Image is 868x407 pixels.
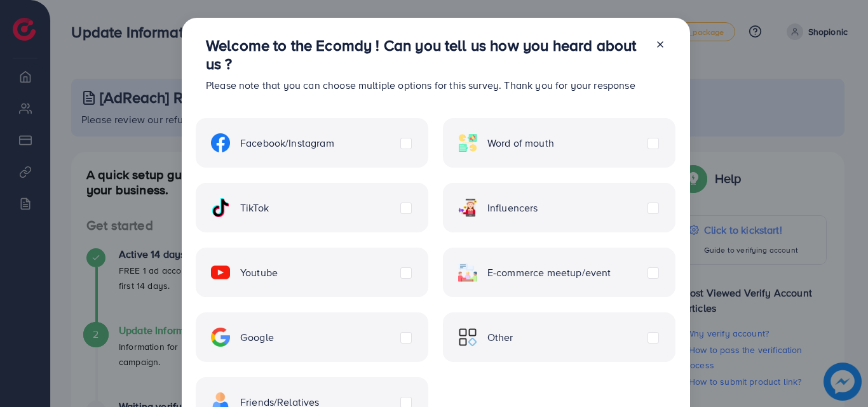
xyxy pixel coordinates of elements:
[458,328,477,347] img: ic-other.99c3e012.svg
[458,198,477,217] img: ic-influencers.a620ad43.svg
[487,136,554,150] span: Word of mouth
[240,201,269,215] span: TikTok
[487,330,513,345] span: Other
[240,136,334,150] span: Facebook/Instagram
[487,265,611,280] span: E-commerce meetup/event
[211,198,230,217] img: ic-tiktok.4b20a09a.svg
[211,263,230,282] img: ic-youtube.715a0ca2.svg
[458,263,477,282] img: ic-ecommerce.d1fa3848.svg
[240,265,278,280] span: Youtube
[240,330,274,345] span: Google
[487,201,538,215] span: Influencers
[458,133,477,152] img: ic-word-of-mouth.a439123d.svg
[206,36,645,73] h3: Welcome to the Ecomdy ! Can you tell us how you heard about us ?
[206,77,645,93] p: Please note that you can choose multiple options for this survey. Thank you for your response
[211,328,230,347] img: ic-google.5bdd9b68.svg
[211,133,230,152] img: ic-facebook.134605ef.svg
